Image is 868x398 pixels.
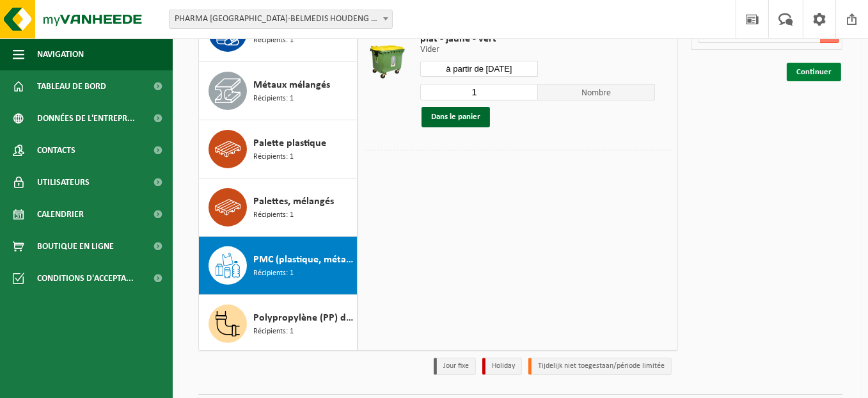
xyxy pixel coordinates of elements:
span: Navigation [37,38,84,70]
span: Nombre [538,84,656,100]
span: Récipients: 1 [253,151,294,163]
span: Récipients: 1 [253,267,294,280]
li: Tijdelijk niet toegestaan/période limitée [528,358,672,375]
p: Vider [420,45,655,54]
input: Sélectionnez date [420,61,538,77]
span: Récipients: 1 [253,93,294,105]
span: PHARMA BELGIUM-BELMEDIS HOUDENG - HOUDENG-AIMERIES [169,10,393,29]
span: Utilisateurs [37,166,90,198]
button: PMC (plastique, métal, carton boisson) (industriel) Récipients: 1 [199,237,358,295]
button: Palettes, mélangés Récipients: 1 [199,179,358,237]
span: Récipients: 1 [253,35,294,47]
button: Palette plastique Récipients: 1 [199,120,358,179]
button: Polypropylène (PP) dur, coloré Récipients: 1 [199,295,358,353]
span: PMC (plastique, métal, carton boisson) (industriel) [253,252,354,267]
button: Dans le panier [422,107,490,127]
span: PHARMA BELGIUM-BELMEDIS HOUDENG - HOUDENG-AIMERIES [170,10,392,28]
li: Jour fixe [434,358,476,375]
span: Polypropylène (PP) dur, coloré [253,310,354,326]
span: Tableau de bord [37,70,106,102]
span: Calendrier [37,198,84,230]
span: Palette plastique [253,136,326,151]
li: Holiday [482,358,522,375]
button: Métaux mélangés Récipients: 1 [199,62,358,120]
span: Métaux mélangés [253,77,330,93]
span: Contacts [37,134,75,166]
span: Palettes, mélangés [253,194,334,209]
span: Données de l'entrepr... [37,102,135,134]
span: Récipients: 1 [253,326,294,338]
span: Boutique en ligne [37,230,114,262]
span: Conditions d'accepta... [37,262,134,294]
a: Continuer [787,63,841,81]
span: Récipients: 1 [253,209,294,221]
